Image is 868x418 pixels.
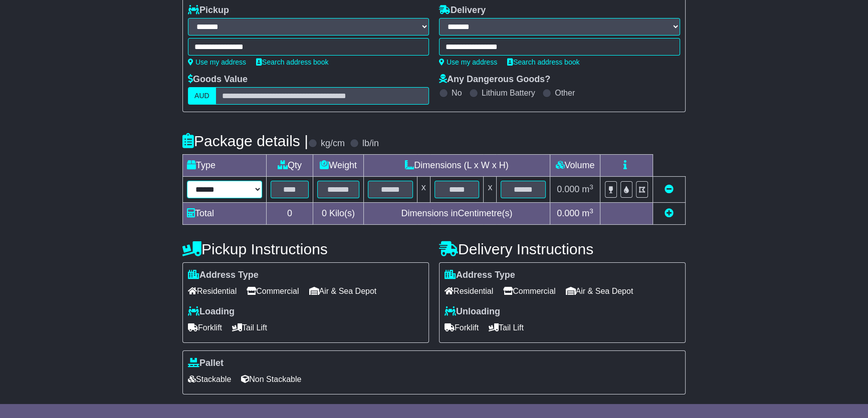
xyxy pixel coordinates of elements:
[417,177,430,203] td: x
[589,183,593,191] sup: 3
[550,155,600,177] td: Volume
[182,241,429,257] h4: Pickup Instructions
[445,306,500,317] label: Unloading
[309,283,377,299] span: Air & Sea Depot
[507,58,579,66] a: Search address book
[256,58,328,66] a: Search address book
[188,5,229,16] label: Pickup
[555,88,575,98] label: Other
[582,208,593,218] span: m
[188,270,259,281] label: Address Type
[445,270,515,281] label: Address Type
[557,184,579,194] span: 0.000
[589,207,593,215] sup: 3
[182,133,308,149] h4: Package details |
[439,241,686,257] h4: Delivery Instructions
[188,58,246,66] a: Use my address
[232,320,267,335] span: Tail Lift
[665,208,674,218] a: Add new item
[188,87,216,105] label: AUD
[557,208,579,218] span: 0.000
[267,203,313,225] td: 0
[322,208,327,218] span: 0
[363,155,550,177] td: Dimensions (L x W x H)
[439,74,550,85] label: Any Dangerous Goods?
[183,155,267,177] td: Type
[313,203,364,225] td: Kilo(s)
[362,138,379,149] label: lb/in
[582,184,593,194] span: m
[484,177,497,203] td: x
[445,283,493,299] span: Residential
[445,320,479,335] span: Forklift
[188,306,235,317] label: Loading
[267,155,313,177] td: Qty
[321,138,345,149] label: kg/cm
[503,283,555,299] span: Commercial
[183,203,267,225] td: Total
[566,283,633,299] span: Air & Sea Depot
[313,155,364,177] td: Weight
[188,358,224,369] label: Pallet
[188,320,222,335] span: Forklift
[439,5,486,16] label: Delivery
[452,88,462,98] label: No
[489,320,524,335] span: Tail Lift
[241,371,301,387] span: Non Stackable
[188,371,231,387] span: Stackable
[247,283,299,299] span: Commercial
[665,184,674,194] a: Remove this item
[439,58,497,66] a: Use my address
[363,203,550,225] td: Dimensions in Centimetre(s)
[188,74,248,85] label: Goods Value
[482,88,535,98] label: Lithium Battery
[188,283,237,299] span: Residential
